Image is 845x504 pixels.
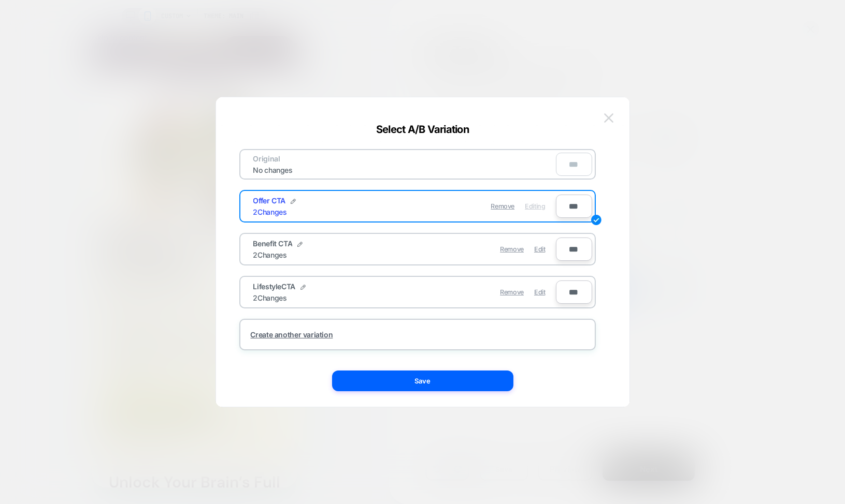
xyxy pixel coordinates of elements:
[591,215,601,225] img: edit
[604,113,613,122] img: close
[500,245,524,253] span: Remove
[500,288,524,296] span: Remove
[216,123,629,136] div: Select A/B Variation
[534,245,545,253] span: Edit
[491,202,514,210] span: Remove
[534,288,545,296] span: Edit
[332,370,513,391] button: Save
[525,202,545,210] span: Editing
